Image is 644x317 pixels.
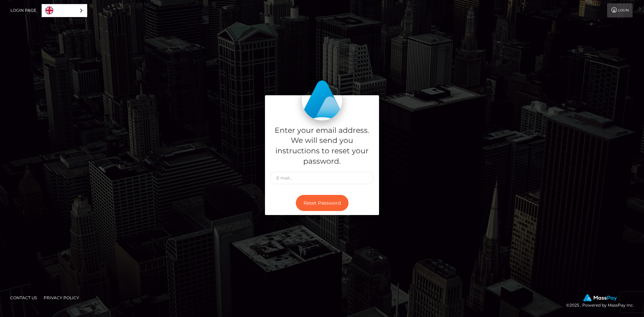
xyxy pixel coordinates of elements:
a: English [42,4,87,17]
button: Reset Password [296,195,348,211]
img: MassPay Login [302,80,342,120]
div: Language [42,4,87,17]
a: Login [607,3,633,17]
a: Contact Us [7,293,40,303]
h5: Enter your email address. We will send you instructions to reset your password. [270,125,374,167]
div: © 2025 , Powered by MassPay Inc. [566,294,639,309]
aside: Language selected: English [42,4,87,17]
a: Privacy Policy [41,293,82,303]
input: E-mail... [270,172,374,184]
img: MassPay [583,294,617,302]
a: Login Page [10,3,36,17]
